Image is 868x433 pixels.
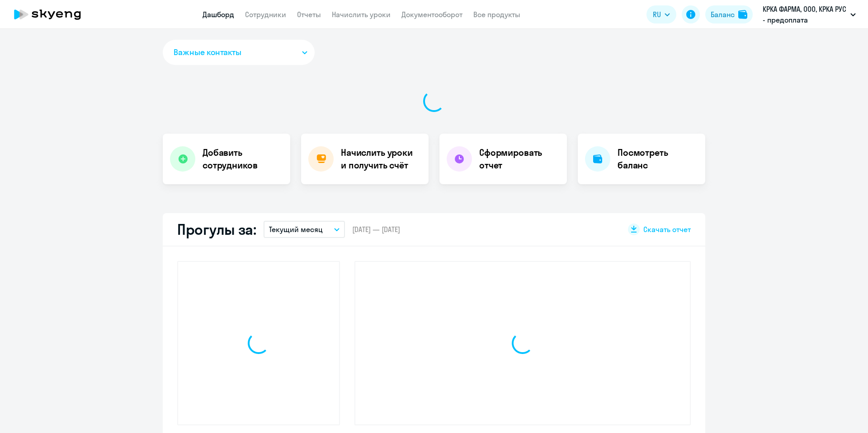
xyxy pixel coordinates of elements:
button: Важные контакты [163,40,315,65]
h2: Прогулы за: [177,220,256,238]
p: Текущий месяц [269,224,323,235]
h4: Добавить сотрудников [203,146,283,172]
a: Дашборд [203,10,234,19]
button: RU [646,5,676,23]
span: RU [653,9,661,20]
span: Скачать отчет [643,224,691,234]
h4: Посмотреть баланс [618,146,698,172]
a: Все продукты [473,10,520,19]
button: Балансbalance [705,5,753,23]
div: Баланс [711,9,735,20]
button: КРКА ФАРМА, ООО, КРКА РУС - предоплата [758,4,860,25]
a: Отчеты [297,10,321,19]
span: [DATE] — [DATE] [352,224,400,234]
a: Документооборот [401,10,462,19]
a: Сотрудники [245,10,286,19]
h4: Сформировать отчет [479,146,560,172]
span: Важные контакты [174,47,241,58]
button: Текущий месяц [264,221,345,238]
img: balance [738,10,747,19]
p: КРКА ФАРМА, ООО, КРКА РУС - предоплата [763,4,847,25]
a: Начислить уроки [332,10,391,19]
h4: Начислить уроки и получить счёт [341,146,420,172]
